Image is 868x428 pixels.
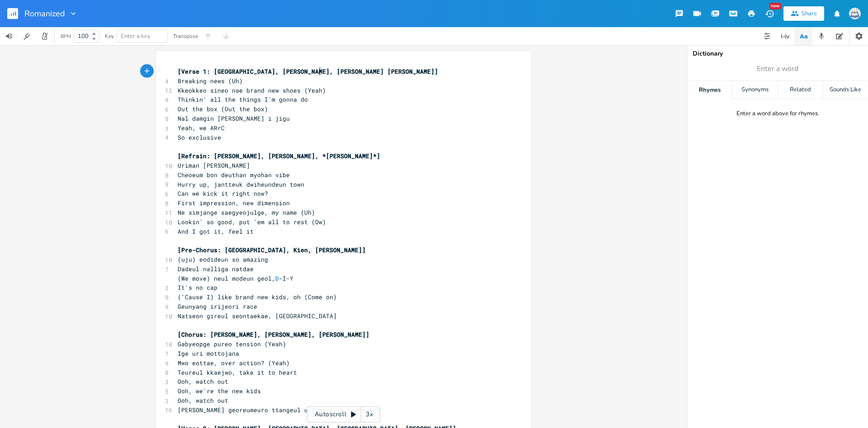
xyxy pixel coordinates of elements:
[178,77,243,85] span: Breaking news (Uh)
[178,218,326,226] span: Lookin' so good, put 'em all to rest (Ow)
[778,81,823,99] div: Related
[178,349,239,357] span: Ige uri mottojana
[178,330,369,339] span: [Chorus: [PERSON_NAME], [PERSON_NAME], [PERSON_NAME]]
[178,95,308,103] span: Thinkin' all the things I'm gonna do
[61,34,71,39] div: BPM
[757,64,798,74] span: Enter a word
[178,208,315,216] span: Ne simjange saegyeojulge, my name (Uh)
[178,368,297,376] span: Teureul kkaejwo, take it to heart
[178,377,228,386] span: Ooh, watch out
[178,114,290,122] span: Nal damgin [PERSON_NAME] i jigu
[178,171,290,179] span: Cheoeum bon deuthan myohan vibe
[178,387,261,395] span: Ooh, we're the new kids
[769,3,781,9] div: New
[178,199,290,207] span: First impression, new dimension
[178,161,250,169] span: Uriman [PERSON_NAME]
[736,110,819,118] div: Enter a word above for rhymes.
[178,406,380,414] span: [PERSON_NAME] georeumeuro ttangeul ullyeo like the 8-0-8
[307,406,380,423] div: Autoscroll
[732,81,777,99] div: Synonyms
[760,5,778,22] button: New
[178,124,225,132] span: Yeah, we ARrC
[178,133,221,141] span: So exclusive
[802,9,817,18] div: Share
[361,406,377,423] div: 3x
[687,81,732,99] div: Rhymes
[693,51,863,57] div: Dictionary
[178,302,257,310] span: Geunyang irijeori race
[178,274,293,282] span: (We move) neul modeun geol, -I-Y
[178,152,380,160] span: [Refrain: [PERSON_NAME], [PERSON_NAME], *[PERSON_NAME]*]
[178,396,228,404] span: Ooh, watch out
[173,33,198,39] div: Transpose
[121,32,151,40] span: Enter a key
[178,265,254,273] span: Dadeul nalliga natdae
[783,6,824,21] button: Share
[178,340,286,348] span: Gabyeopge pureo tension (Yeah)
[823,81,868,99] div: Sounds Like
[178,293,337,301] span: ('Cause I) like brand new kids, oh (Come on)
[178,227,254,235] span: And I got it, feel it
[178,246,366,254] span: [Pre-Chorus: [GEOGRAPHIC_DATA], Kien, [PERSON_NAME]]
[275,274,279,282] span: D
[178,312,337,320] span: Natseon gireul seontaekae, [GEOGRAPHIC_DATA]
[178,283,217,292] span: It's no cap
[178,255,268,263] span: (uju) eodideun so amazing
[178,180,304,188] span: Hurry up, jantteuk dwiheundeun town
[178,86,326,94] span: Kkeokkeo sineo nae brand new shoes (Yeah)
[178,189,268,198] span: Can we kick it right now?
[24,9,65,18] span: Romanized
[178,67,438,75] span: [Verse 1: [GEOGRAPHIC_DATA], [PERSON_NAME], [PERSON_NAME] [PERSON_NAME]]
[849,8,861,19] img: Sign In
[105,33,114,39] div: Key
[178,359,290,367] span: Mwo eottae, over action? (Yeah)
[178,105,268,113] span: Out the box (Out the box)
